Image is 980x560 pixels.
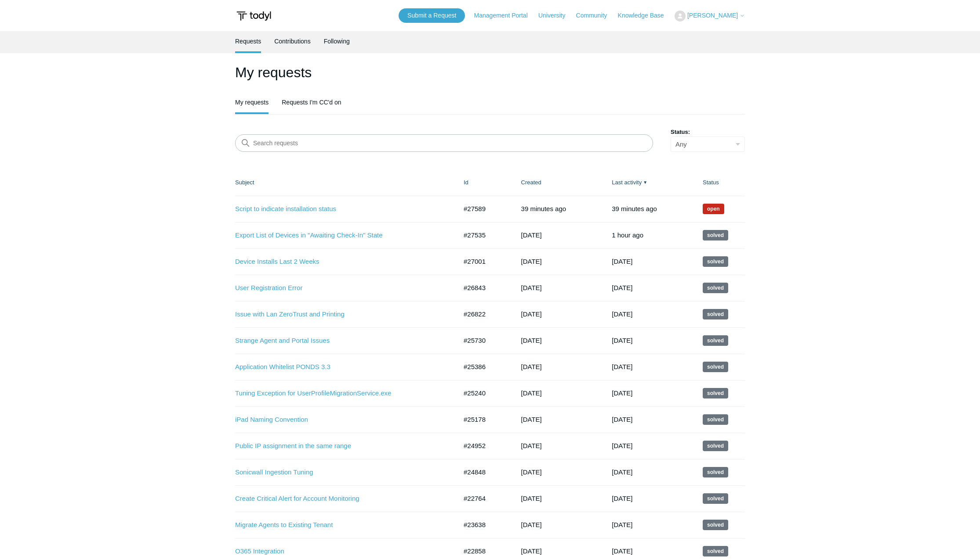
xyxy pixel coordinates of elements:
[703,230,728,241] span: This request has been solved
[235,336,444,346] a: Strange Agent and Portal Issues
[282,92,341,112] a: Requests I'm CC'd on
[474,11,537,20] a: Management Portal
[521,416,542,423] time: 05/29/2025, 09:52
[703,520,728,530] span: This request has been solved
[612,337,632,344] time: 07/22/2025, 11:02
[235,92,269,112] a: My requests
[643,179,647,186] span: ▼
[703,309,728,319] span: This request has been solved
[521,284,542,291] time: 07/29/2025, 13:00
[455,327,512,354] td: #25730
[235,388,444,398] a: Tuning Exception for UserProfileMigrationService.exe
[612,363,632,370] time: 06/29/2025, 15:02
[235,31,261,51] a: Requests
[538,11,574,20] a: University
[703,388,728,398] span: This request has been solved
[612,442,632,449] time: 06/08/2025, 15:01
[612,258,632,265] time: 08/05/2025, 15:03
[612,284,632,291] time: 08/05/2025, 14:30
[612,179,642,186] a: Last activity▼
[703,493,728,504] span: This request has been solved
[455,169,512,196] th: Id
[399,8,465,23] a: Submit a Request
[612,416,632,423] time: 06/23/2025, 12:02
[235,415,444,425] a: iPad Naming Convention
[235,230,444,241] a: Export List of Devices in "Awaiting Check-In" State
[274,31,311,51] a: Contributions
[235,494,444,504] a: Create Critical Alert for Account Monitoring
[455,301,512,327] td: #26822
[324,31,350,51] a: Following
[455,380,512,406] td: #25240
[235,204,444,214] a: Script to indicate installation status
[235,546,444,556] a: O365 Integration
[235,467,444,477] a: Sonicwall Ingestion Tuning
[703,256,728,267] span: This request has been solved
[455,512,512,538] td: #23638
[521,179,541,186] a: Created
[521,521,542,528] time: 03/17/2025, 13:11
[235,169,455,196] th: Subject
[455,222,512,248] td: #27535
[455,406,512,433] td: #25178
[703,283,728,293] span: This request has been solved
[235,62,745,83] h1: My requests
[455,275,512,301] td: #26843
[703,414,728,425] span: This request has been solved
[703,362,728,372] span: This request has been solved
[521,389,542,397] time: 06/02/2025, 13:49
[235,309,444,319] a: Issue with Lan ZeroTrust and Printing
[521,363,542,370] time: 06/09/2025, 13:37
[612,495,632,502] time: 05/29/2025, 16:02
[455,248,512,275] td: #27001
[455,354,512,380] td: #25386
[235,362,444,372] a: Application Whitelist PONDS 3.3
[703,441,728,451] span: This request has been solved
[612,310,632,318] time: 08/02/2025, 13:02
[703,467,728,477] span: This request has been solved
[612,389,632,397] time: 06/29/2025, 12:02
[521,468,542,476] time: 05/13/2025, 11:46
[675,11,745,22] button: [PERSON_NAME]
[576,11,616,20] a: Community
[235,8,272,24] img: Todyl Support Center Help Center home page
[521,547,542,555] time: 02/07/2025, 10:14
[687,12,738,19] span: [PERSON_NAME]
[235,134,653,152] input: Search requests
[612,205,657,212] time: 08/21/2025, 10:45
[703,204,724,214] span: We are working on a response for you
[235,257,444,267] a: Device Installs Last 2 Weeks
[703,335,728,346] span: This request has been solved
[521,310,542,318] time: 07/28/2025, 14:07
[521,231,542,239] time: 08/19/2025, 12:35
[521,205,566,212] time: 08/21/2025, 10:45
[694,169,745,196] th: Status
[703,546,728,556] span: This request has been solved
[521,495,542,502] time: 02/04/2025, 09:51
[235,441,444,451] a: Public IP assignment in the same range
[235,520,444,530] a: Migrate Agents to Existing Tenant
[612,231,643,239] time: 08/21/2025, 10:19
[455,433,512,459] td: #24952
[618,11,673,20] a: Knowledge Base
[612,468,632,476] time: 06/04/2025, 16:02
[455,459,512,485] td: #24848
[521,442,542,449] time: 05/19/2025, 10:33
[521,258,542,265] time: 08/04/2025, 13:22
[455,196,512,222] td: #27589
[612,521,632,528] time: 04/14/2025, 09:03
[612,547,632,555] time: 03/05/2025, 18:01
[235,283,444,293] a: User Registration Error
[521,337,542,344] time: 06/26/2025, 14:34
[455,485,512,512] td: #22764
[671,128,745,136] label: Status:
